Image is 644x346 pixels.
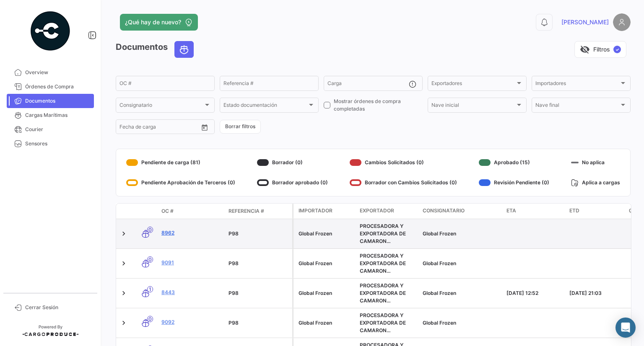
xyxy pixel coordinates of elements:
div: Revisión Pendiente (0) [479,176,549,189]
datatable-header-cell: Importador [293,204,356,219]
a: Expand/Collapse Row [119,259,128,268]
datatable-header-cell: ETA [503,204,566,219]
div: Borrador con Cambios Solicitados (0) [350,176,457,189]
div: Pendiente de carga (81) [126,156,235,169]
div: P98 [229,230,289,238]
div: [DATE] 21:03 [569,289,626,297]
div: PROCESADORA Y EXPORTADORA DE CAMARON PROCAMARONEX C. LTDA. [360,252,416,275]
span: ETA [506,207,516,214]
span: Global Frozen [423,290,456,296]
span: Courier [25,126,91,133]
div: Borrador (0) [257,156,328,169]
datatable-header-cell: Referencia # [225,204,292,218]
span: ✓ [613,46,621,53]
a: Expand/Collapse Row [119,319,128,327]
div: P98 [229,319,289,327]
div: Aplica a cargas [571,176,620,189]
a: Courier [7,122,94,137]
div: PROCESADORA Y EXPORTADORA DE CAMARON PROCAMARONEX C. LTDA. [360,222,416,245]
button: visibility_offFiltros✓ [574,41,626,58]
div: No aplica [571,156,620,169]
div: [DATE] 12:52 [506,289,563,297]
a: 9092 [161,318,222,326]
span: Nave final [535,103,619,109]
span: Consignatario [423,207,465,214]
div: Global Frozen [299,230,353,238]
span: Cargas Marítimas [25,111,91,119]
div: P98 [229,260,289,267]
span: Nave inicial [431,103,515,109]
a: Órdenes de Compra [7,80,94,94]
span: ¿Qué hay de nuevo? [125,18,181,26]
a: 8962 [161,229,222,237]
span: Consignatario [119,103,203,109]
span: Overview [25,69,91,76]
span: Importadores [535,82,619,88]
div: PROCESADORA Y EXPORTADORA DE CAMARON PROCAMARONEX C. LTDA. [360,282,416,305]
span: Mostrar órdenes de compra completadas [334,98,423,113]
a: Cargas Marítimas [7,108,94,122]
span: Importador [299,207,332,214]
datatable-header-cell: Exportador [356,204,419,219]
div: Pendiente Aprobación de Terceros (0) [126,176,235,189]
span: Estado documentación [223,103,307,109]
h3: Documentos [116,41,196,58]
div: PROCESADORA Y EXPORTADORA DE CAMARON PROCAMARONEX C. LTDA. [360,312,416,334]
span: Documentos [25,97,91,105]
button: Ocean [175,41,193,57]
input: Desde [119,125,135,131]
span: 1 [147,286,153,292]
span: Global Frozen [423,230,456,237]
span: ETD [569,207,579,214]
a: Overview [7,65,94,80]
button: Borrar filtros [220,120,261,134]
datatable-header-cell: Consignatario [419,204,503,219]
img: placeholder-user.png [613,13,631,31]
span: 0 [147,316,153,322]
div: Borrador aprobado (0) [257,176,328,189]
span: OC # [161,207,174,215]
span: Órdenes de Compra [25,83,91,90]
span: 0 [147,256,153,263]
div: P98 [229,289,289,297]
div: Global Frozen [299,260,353,267]
datatable-header-cell: Modo de Transporte [133,208,158,214]
a: Expand/Collapse Row [119,289,128,297]
button: Open calendar [198,121,211,134]
div: Aprobado (15) [479,156,549,169]
span: Global Frozen [423,320,456,326]
span: Exportadores [431,82,515,88]
span: Sensores [25,140,91,147]
span: visibility_off [580,44,590,54]
datatable-header-cell: ETD [566,204,629,219]
a: Sensores [7,137,94,151]
span: 0 [147,227,153,233]
a: 9091 [161,259,222,266]
span: Global Frozen [423,260,456,266]
a: 8443 [161,289,222,296]
div: Cambios Solicitados (0) [350,156,457,169]
span: Cerrar Sesión [25,304,91,311]
datatable-header-cell: OC # [158,204,225,218]
div: Global Frozen [299,289,353,297]
div: Global Frozen [299,319,353,327]
a: Documentos [7,94,94,108]
input: Hasta [140,125,178,131]
button: ¿Qué hay de nuevo? [120,14,198,31]
div: Abrir Intercom Messenger [615,318,636,338]
a: Expand/Collapse Row [119,230,128,238]
span: Exportador [360,207,394,214]
span: [PERSON_NAME] [561,18,609,26]
span: Referencia # [229,207,264,215]
img: powered-by.png [29,10,71,52]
